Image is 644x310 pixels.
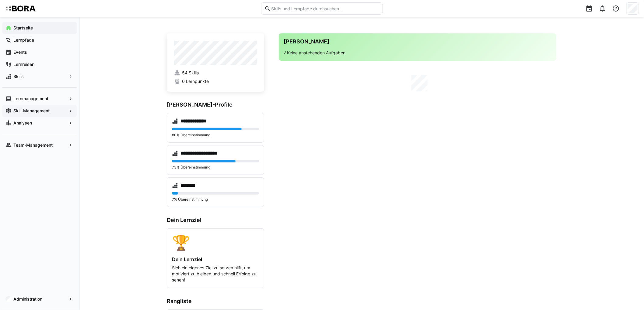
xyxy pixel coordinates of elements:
[284,38,551,45] h3: [PERSON_NAME]
[271,6,380,11] input: Skills und Lernpfade durchsuchen…
[167,298,264,305] h3: Rangliste
[172,256,259,262] h4: Dein Lernziel
[172,197,259,202] p: 7% Übereinstimmung
[172,265,259,283] p: Sich ein eigenes Ziel zu setzen hilft, um motiviert zu bleiben und schnell Erfolge zu sehen!
[167,101,264,108] h3: [PERSON_NAME]-Profile
[172,165,259,170] p: 73% Übereinstimmung
[284,50,551,56] p: √ Keine anstehenden Aufgaben
[174,70,257,76] a: 54 Skills
[182,78,209,84] span: 0 Lernpunkte
[167,217,264,223] h3: Dein Lernziel
[172,233,259,251] div: 🏆
[182,70,199,76] span: 54 Skills
[172,133,259,138] p: 80% Übereinstimmung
